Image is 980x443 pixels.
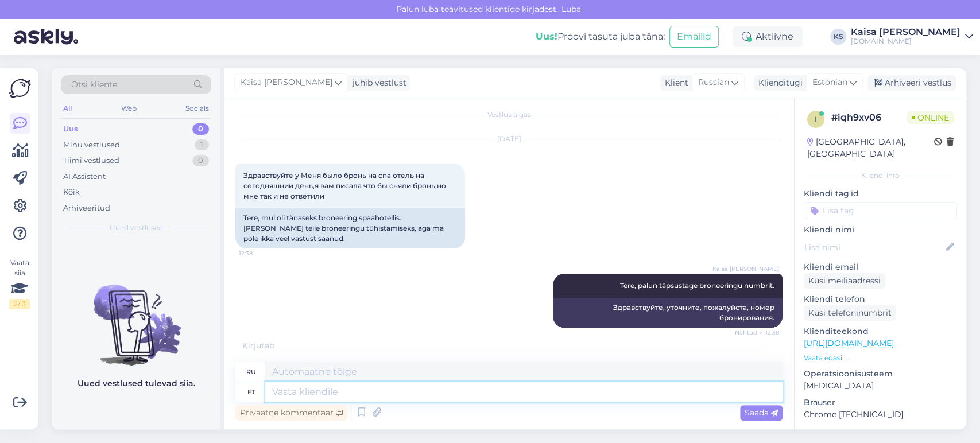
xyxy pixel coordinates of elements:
[815,115,817,123] span: i
[63,203,110,214] div: Arhiveeritud
[804,241,944,254] input: Lisa nimi
[745,407,778,418] span: Saada
[9,299,30,309] div: 2 / 3
[192,123,209,135] div: 0
[558,4,584,14] span: Luba
[698,76,729,89] span: Russian
[195,139,209,151] div: 1
[804,338,894,348] a: [URL][DOMAIN_NAME]
[553,298,783,328] div: Здравствуйте, уточните, пожалуйста, номер бронирования.
[246,362,256,382] div: ru
[241,76,332,89] span: Kaisa [PERSON_NAME]
[804,293,957,305] p: Kliendi telefon
[754,77,803,89] div: Klienditugi
[733,26,803,47] div: Aktiivne
[907,111,954,124] span: Online
[804,273,885,289] div: Küsi meiliaadressi
[831,111,907,125] div: # iqh9xv06
[183,101,211,116] div: Socials
[61,101,74,116] div: All
[235,340,783,352] div: Kirjutab
[63,171,106,182] div: AI Assistent
[851,28,960,37] div: Kaisa [PERSON_NAME]
[804,261,957,273] p: Kliendi email
[867,75,956,91] div: Arhiveeri vestlus
[78,378,195,390] p: Uued vestlused tulevad siia.
[804,188,957,200] p: Kliendi tag'id
[235,208,465,248] div: Tere, mul oli tänaseks broneering spaahotellis. [PERSON_NAME] teile broneeringu tühistamiseks, ag...
[119,101,139,116] div: Web
[192,155,209,166] div: 0
[247,382,255,402] div: et
[712,265,779,273] span: Kaisa [PERSON_NAME]
[52,264,220,367] img: No chats
[243,171,448,200] span: Здравствуйте у Меня было бронь на спа отель на сегодняшний день,я вам писала что бы сняли бронь,н...
[735,328,779,337] span: Nähtud ✓ 12:38
[804,224,957,236] p: Kliendi nimi
[536,30,665,44] div: Proovi tasuta juba täna:
[235,405,347,421] div: Privaatne kommentaar
[63,186,80,198] div: Kõik
[807,136,934,160] div: [GEOGRAPHIC_DATA], [GEOGRAPHIC_DATA]
[851,37,960,46] div: [DOMAIN_NAME]
[830,29,846,45] div: KS
[804,409,957,421] p: Chrome [TECHNICAL_ID]
[804,353,957,363] p: Vaata edasi ...
[669,26,719,48] button: Emailid
[110,223,163,233] span: Uued vestlused
[812,76,847,89] span: Estonian
[63,139,120,151] div: Minu vestlused
[63,123,78,135] div: Uus
[620,281,774,290] span: Tere, palun täpsustage broneeringu numbrit.
[9,258,30,309] div: Vaata siia
[804,368,957,380] p: Operatsioonisüsteem
[804,202,957,219] input: Lisa tag
[851,28,973,46] a: Kaisa [PERSON_NAME][DOMAIN_NAME]
[804,325,957,337] p: Klienditeekond
[804,397,957,409] p: Brauser
[348,77,406,89] div: juhib vestlust
[235,134,783,144] div: [DATE]
[804,170,957,181] div: Kliendi info
[9,77,31,99] img: Askly Logo
[71,79,117,91] span: Otsi kliente
[804,380,957,392] p: [MEDICAL_DATA]
[660,77,688,89] div: Klient
[804,305,896,321] div: Küsi telefoninumbrit
[235,110,783,120] div: Vestlus algas
[536,31,557,42] b: Uus!
[63,155,119,166] div: Tiimi vestlused
[239,249,282,258] span: 12:38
